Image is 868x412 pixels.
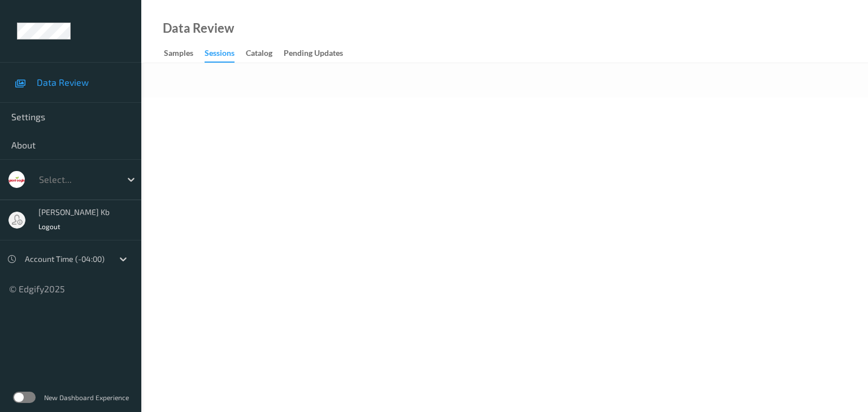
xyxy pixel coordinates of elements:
div: Sessions [205,47,235,63]
div: Samples [164,47,193,62]
div: Catalog [246,47,272,62]
a: Pending Updates [284,46,354,62]
a: Catalog [246,46,284,62]
div: Pending Updates [284,47,343,62]
a: Samples [164,46,205,62]
div: Data Review [163,23,234,34]
a: Sessions [205,46,246,63]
